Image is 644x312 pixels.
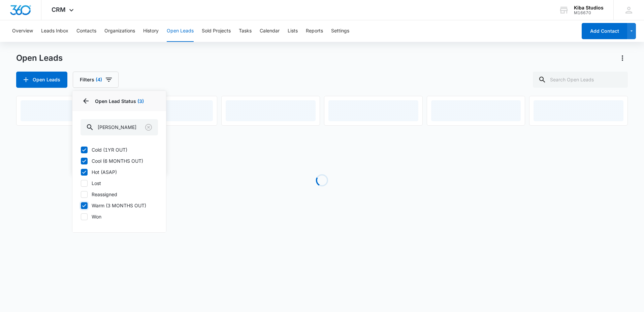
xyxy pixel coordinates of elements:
[331,20,349,42] button: Settings
[143,20,159,42] button: History
[137,98,144,104] span: (3)
[260,20,280,42] button: Calendar
[80,213,158,220] label: Won
[12,20,33,42] button: Overview
[73,72,119,88] button: Filters(4)
[202,20,231,42] button: Sold Projects
[80,202,158,209] label: Warm (3 MONTHS OUT)
[80,98,158,105] p: Open Lead Status
[80,157,158,164] label: Cool (6 MONTHS OUT)
[239,20,252,42] button: Tasks
[16,53,63,63] h1: Open Leads
[574,10,604,15] div: account id
[582,23,627,39] button: Add Contact
[16,72,67,88] button: Open Leads
[80,119,158,135] input: Search...
[80,180,158,187] label: Lost
[306,20,323,42] button: Reports
[288,20,298,42] button: Lists
[80,168,158,176] label: Hot (ASAP)
[80,191,158,198] label: Reassigned
[167,20,194,42] button: Open Leads
[80,146,158,153] label: Cold (1YR OUT)
[143,122,154,133] button: Clear
[41,20,68,42] button: Leads Inbox
[574,5,604,10] div: account name
[104,20,135,42] button: Organizations
[96,77,102,82] span: (4)
[617,53,628,63] button: Actions
[533,72,628,88] input: Search Open Leads
[76,20,96,42] button: Contacts
[80,96,91,106] button: Back
[52,6,66,13] span: CRM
